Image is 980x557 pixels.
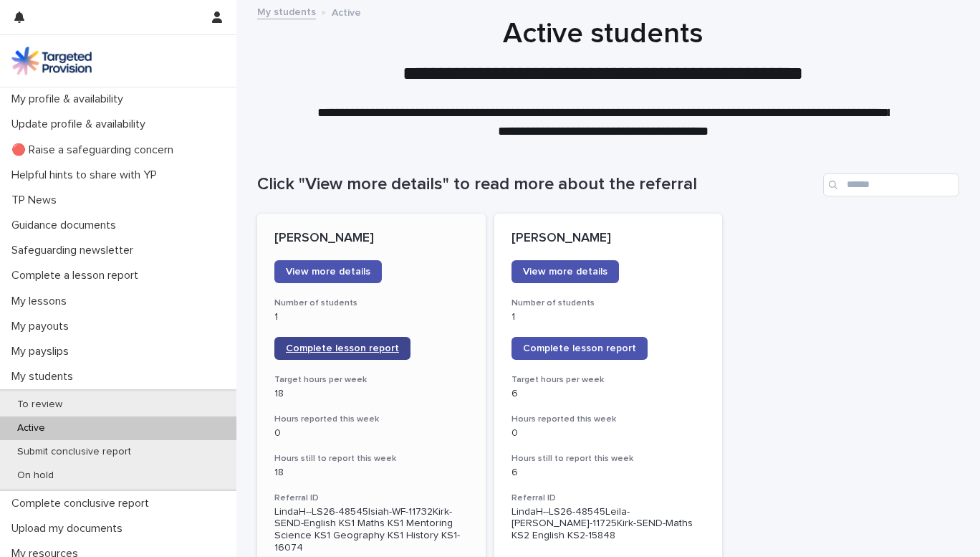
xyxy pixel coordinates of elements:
p: 18 [274,388,469,400]
h3: Referral ID [511,492,706,504]
a: My students [257,3,316,19]
p: To review [6,399,74,411]
p: My payslips [6,345,80,358]
p: 0 [274,427,469,439]
a: View more details [274,260,382,283]
p: Complete a lesson report [6,269,150,282]
p: 🔴 Raise a safeguarding concern [6,143,185,157]
h3: Target hours per week [511,374,706,386]
h1: Active students [252,16,954,51]
h3: Number of students [511,297,706,309]
p: My payouts [6,320,80,333]
span: Complete lesson report [286,343,399,353]
p: 18 [274,467,469,479]
h3: Hours still to report this week [511,453,706,465]
p: 0 [511,427,706,439]
p: On hold [6,470,65,482]
p: 1 [511,311,706,323]
p: Update profile & availability [6,118,157,131]
h3: Referral ID [274,492,469,504]
h3: Hours reported this week [511,414,706,425]
p: My students [6,370,85,384]
p: Active [6,422,57,434]
p: 6 [511,467,706,479]
a: View more details [511,260,619,283]
p: Active [332,4,361,19]
p: 1 [274,311,469,323]
h3: Hours reported this week [274,414,469,425]
p: Guidance documents [6,219,128,232]
p: Safeguarding newsletter [6,244,145,257]
input: Search [823,173,959,196]
p: Complete conclusive report [6,497,160,510]
h3: Target hours per week [274,374,469,386]
p: TP News [6,194,68,207]
span: View more details [523,267,607,277]
a: Complete lesson report [274,337,410,360]
p: Upload my documents [6,522,134,535]
h1: Click "View more details" to read more about the referral [257,174,817,195]
p: My profile & availability [6,92,135,106]
p: [PERSON_NAME] [274,231,469,247]
p: LindaH--LS26-48545Leila-[PERSON_NAME]-11725Kirk-SEND-Maths KS2 English KS2-15848 [511,506,706,542]
p: 6 [511,388,706,400]
p: Submit conclusive report [6,446,143,458]
a: Complete lesson report [511,337,648,360]
span: Complete lesson report [523,343,636,353]
p: Helpful hints to share with YP [6,168,168,182]
span: View more details [286,267,370,277]
img: M5nRWzHhSzIhMunXDL62 [11,47,92,75]
h3: Hours still to report this week [274,453,469,465]
p: [PERSON_NAME] [511,231,706,247]
h3: Number of students [274,297,469,309]
p: LindaH--LS26-48545Isiah-WF-11732Kirk-SEND-English KS1 Maths KS1 Mentoring Science KS1 Geography K... [274,506,469,554]
p: My lessons [6,295,78,308]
